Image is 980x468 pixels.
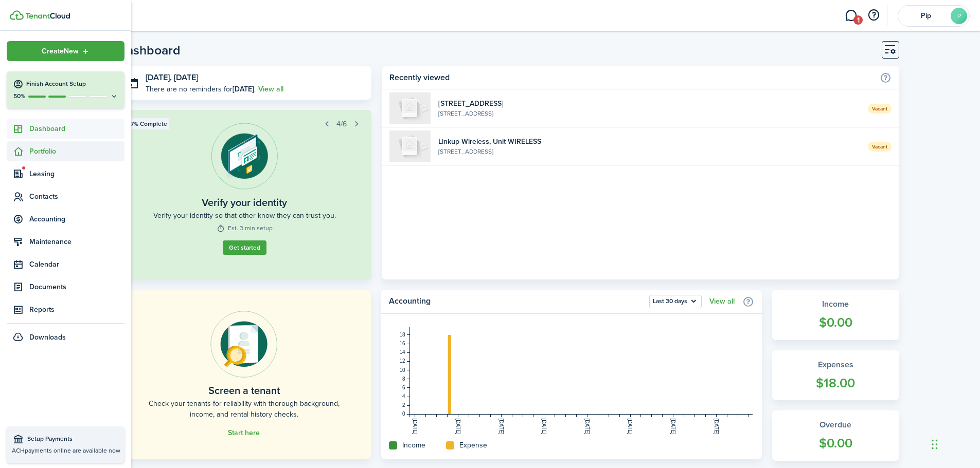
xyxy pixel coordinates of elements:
[117,44,181,57] header-page-title: Dashboard
[438,147,860,156] widget-list-item-description: [STREET_ADDRESS]
[29,259,124,270] span: Calendar
[649,295,702,308] button: Open menu
[438,109,860,118] widget-list-item-description: [STREET_ADDRESS]
[399,349,405,355] tspan: 14
[7,299,124,320] a: Reports
[868,142,892,152] span: Vacant
[853,15,863,25] span: 1
[782,419,889,431] widget-stats-title: Overdue
[146,71,364,84] h3: [DATE], [DATE]
[336,119,347,129] span: 4/6
[258,84,283,95] a: View all
[146,84,256,95] p: There are no reminders for .
[211,123,278,190] img: Verification
[25,446,120,455] span: payments online are available now
[584,418,590,435] tspan: [DATE]
[772,290,899,340] a: Income$0.00
[455,418,461,435] tspan: [DATE]
[208,383,280,398] home-placeholder-title: Screen a tenant
[709,297,735,306] a: View all
[389,71,874,84] home-widget-title: Recently viewed
[498,418,504,435] tspan: [DATE]
[25,13,70,19] img: TenantCloud
[782,373,889,393] widget-stats-count: $18.00
[868,104,892,114] span: Vacant
[127,119,167,128] span: 67% Complete
[27,434,119,444] span: Setup Payments
[29,146,124,157] span: Portfolio
[541,418,547,435] tspan: [DATE]
[12,446,119,455] p: ACH
[29,191,124,202] span: Contacts
[389,92,431,124] img: 1
[399,358,405,364] tspan: 12
[649,295,702,308] button: Last 30 days
[402,440,425,451] home-widget-title: Income
[459,440,487,451] home-widget-title: Expense
[882,41,899,59] button: Customise
[782,434,889,453] widget-stats-count: $0.00
[772,350,899,401] a: Expenses$18.00
[202,195,287,210] widget-step-title: Verify your identity
[402,385,405,390] tspan: 6
[402,411,405,417] tspan: 0
[26,80,118,88] h4: Finish Account Setup
[29,123,124,134] span: Dashboard
[412,418,418,435] tspan: [DATE]
[399,332,405,338] tspan: 18
[42,48,79,55] span: Create New
[841,3,861,29] a: Messaging
[782,359,889,371] widget-stats-title: Expenses
[399,341,405,346] tspan: 16
[399,367,405,373] tspan: 10
[627,418,633,435] tspan: [DATE]
[905,12,947,20] span: Pip
[438,98,860,109] widget-list-item-title: [STREET_ADDRESS]
[349,117,364,131] button: Next step
[7,119,124,139] a: Dashboard
[402,394,405,399] tspan: 4
[13,92,26,101] p: 50%
[932,429,938,460] div: Drag
[29,214,124,224] span: Accounting
[29,282,124,292] span: Documents
[772,410,899,461] a: Overdue$0.00
[228,429,260,437] a: Start here
[7,426,124,463] a: Setup PaymentsACHpayments online are available now
[865,7,882,24] button: Open resource center
[389,130,431,162] img: WIRELESS
[670,418,676,435] tspan: [DATE]
[782,313,889,332] widget-stats-count: $0.00
[7,41,124,61] button: Open menu
[233,84,254,95] b: [DATE]
[210,311,277,378] img: Online payments
[29,169,124,179] span: Leasing
[782,298,889,310] widget-stats-title: Income
[217,223,273,233] widget-step-time: Est. 3 min setup
[438,136,860,147] widget-list-item-title: Linkup Wireless, Unit WIRELESS
[389,295,644,308] home-widget-title: Accounting
[29,332,66,343] span: Downloads
[29,304,124,315] span: Reports
[714,418,719,435] tspan: [DATE]
[319,117,334,131] button: Prev step
[10,10,24,20] img: TenantCloud
[951,8,967,24] avatar-text: P
[7,71,124,108] button: Finish Account Setup50%
[809,357,980,468] iframe: Chat Widget
[402,402,405,408] tspan: 2
[402,376,405,382] tspan: 8
[29,236,124,247] span: Maintenance
[153,210,336,221] widget-step-description: Verify your identity so that other know they can trust you.
[223,240,266,255] button: Get started
[140,398,348,420] home-placeholder-description: Check your tenants for reliability with thorough background, income, and rental history checks.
